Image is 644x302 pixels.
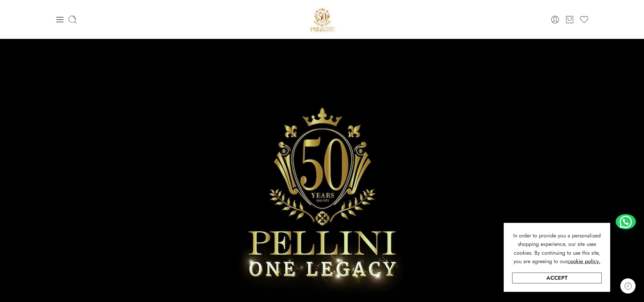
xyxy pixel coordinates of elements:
[550,15,560,24] a: Login / Register
[579,15,589,24] a: Wishlist
[512,273,602,283] a: Accept
[513,232,601,265] span: In order to provide you a personalized shopping experience, our site uses cookies. By continuing ...
[565,15,574,24] a: Cart
[308,5,337,34] img: Pellini
[567,257,600,266] a: cookie policy.
[308,5,337,34] a: Pellini -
